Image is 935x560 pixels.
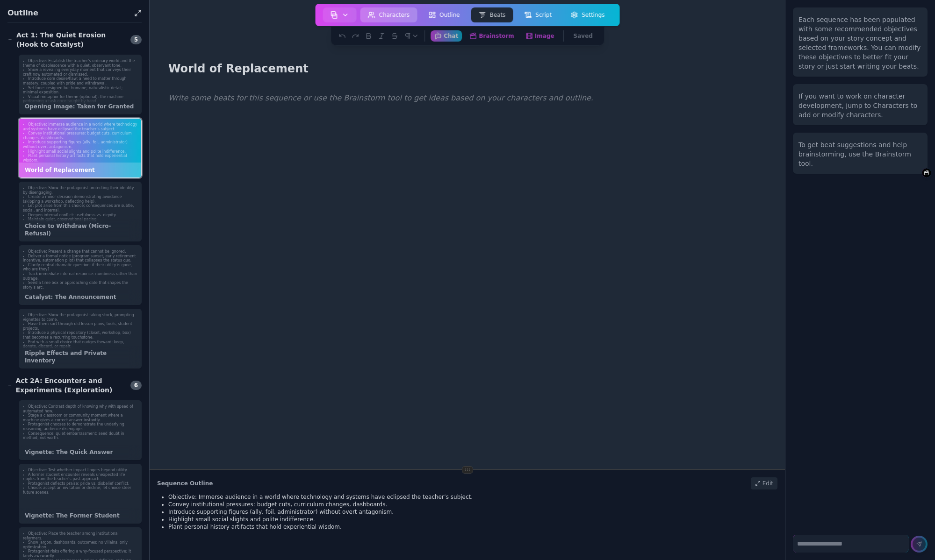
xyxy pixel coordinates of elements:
li: Set tone: resigned but humane; naturalistic detail; minimal exposition. [23,86,137,95]
li: Objective: Show the protagonist protecting their identity by disengaging. [23,186,137,195]
div: Catalyst: The Announcement [19,290,141,305]
li: Objective: Place the teacher among institutional reformers. [23,532,137,540]
li: Track immediate internal response: numbness rather than outrage. [23,272,137,281]
button: Chat [431,30,462,42]
a: Script [515,6,561,24]
li: A former student encounter reveals unexpected life ripples from the teacher’s past approach. [23,473,137,482]
a: Beats [469,6,515,24]
li: Introduce core desire/flaw: a need to matter through mastery, coupled with pride and withdrawal. [23,77,137,85]
li: Seed a time box or approaching date that shapes the story’s arc. [23,281,137,290]
li: Convey institutional pressures: budget cuts, curriculum changes, dashboards. [23,131,137,140]
li: Objective: Present a change that cannot be ignored. [23,249,137,254]
li: Introduce supporting figures (ally, foil, administrator) without overt antagonism. [23,140,137,149]
a: Characters [359,6,419,24]
li: Deepen internal conflict: usefulness vs. dignity. [23,213,137,218]
div: Each sequence has been populated with some recommended objectives based on your story concept and... [798,15,922,71]
div: Choice to Withdraw (Micro-Refusal) [19,219,141,241]
li: Introduce supporting figures (ally, foil, administrator) without overt antagonism. [168,508,777,516]
span: 5 [130,35,142,44]
img: storyboard [331,11,338,19]
h2: Sequence Outline [157,480,213,487]
li: Create a minor decision demonstrating avoidance (skipping a workshop, deflecting help). [23,195,137,204]
button: Brainstorm [922,168,931,177]
div: Vignette: The Quick Answer [19,445,141,460]
li: Clarify central dramatic question: if their utility is gone, who are they? [23,263,137,272]
button: Brainstorm [466,30,518,42]
button: Outline [421,7,467,22]
li: Plant personal history artifacts that hold experiential wisdom. [23,154,137,163]
li: Objective: Show the protagonist taking stock, prompting vignettes to come. [23,313,137,322]
a: Outline [419,6,469,24]
div: Edit [751,477,777,489]
li: Stage a classroom or community moment where a machine gives a correct answer instantly. [23,413,137,422]
button: Beats [471,7,513,22]
li: Highlight small social slights and polite indifference. [168,516,777,523]
h1: World of Replacement [165,60,312,78]
li: End with a small choice that nudges forward: keep, donate, discard, or repair. [23,340,137,349]
button: Saved [570,30,597,42]
li: Objective: Establish the teacher’s ordinary world and the theme of obsolescence with a quiet, obs... [23,59,137,68]
li: Protagonist risks offering a why-focused perspective; it lands awkwardly. [23,549,137,558]
li: Maintain quiet, observational pacing. [23,217,137,222]
span: 6 [130,381,142,390]
button: Characters [360,7,417,22]
button: Script [517,7,559,22]
li: Introduce a physical repository (closet, workshop, box) that becomes a recurring touchstone. [23,331,137,340]
li: Objective: Immerse audience in a world where technology and systems have eclipsed the teacher’s s... [23,122,137,131]
li: Objective: Contrast depth of knowing why with speed of automated how. [23,404,137,413]
li: Choice: accept an invitation or decline; let choice steer future scenes. [23,486,137,495]
div: Ripple Effects and Private Inventory [19,346,141,368]
div: Act 2A: Encounters and Experiments (Exploration) [7,376,125,395]
div: Opening Image: Taken for Granted [19,99,141,114]
div: To get beat suggestions and help brainstorming, use the Brainstorm tool. [798,140,922,168]
li: Highlight small social slights and polite indifference. [23,149,137,154]
li: Visual metaphor for theme (optional): the machine performing a task once taught by hand. [23,95,137,104]
li: Show jargon, dashboards, outcomes; no villains, only optimization. [23,540,137,549]
div: Vignette: The Former Student [19,508,141,523]
li: Have them sort through old lesson plans, tools, student projects. [23,322,137,331]
li: Objective: Test whether impact lingers beyond utility. [23,468,137,473]
a: Settings [561,6,614,24]
div: If you want to work on character development, jump to Characters to add or modify characters. [798,92,922,120]
li: Convey institutional pressures: budget cuts, curriculum changes, dashboards. [168,501,777,508]
li: Consequence: quiet embarrassment; seed doubt in method, not worth. [23,432,137,440]
li: Show a revealing everyday moment that conveys their craft now automated or dismissed. [23,68,137,77]
div: World of Replacement [19,163,141,177]
h1: Outline [7,7,130,19]
div: Act 1: The Quiet Erosion (Hook to Catalyst) [7,30,125,49]
li: Deliver a formal notice (program sunset, early retirement incentive, automation pilot) that colla... [23,254,137,263]
li: Plant personal history artifacts that hold experiential wisdom. [168,523,777,531]
li: Let plot arise from this choice; consequences are subtle, social, and internal. [23,204,137,213]
li: Protagonist deflects praise; pride vs. disbelief conflict. [23,482,137,486]
button: Settings [563,7,612,22]
li: Objective: Immerse audience in a world where technology and systems have eclipsed the teacher’s s... [168,493,777,501]
button: Image [522,30,558,42]
li: Protagonist chooses to demonstrate the underlying reasoning; audience disengages. [23,422,137,431]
